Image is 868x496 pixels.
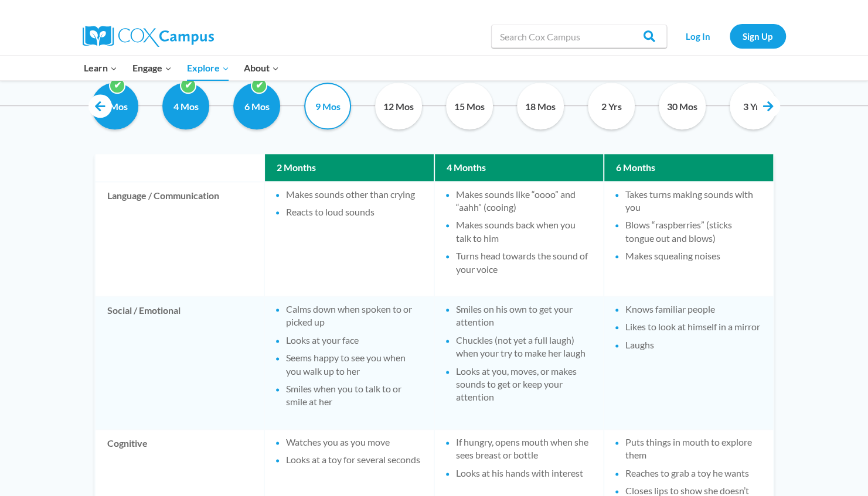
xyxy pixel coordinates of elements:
li: Smiles on his own to get your attention [456,303,592,329]
button: Child menu of Learn [77,56,125,80]
li: Turns head towards the sound of your voice [456,249,592,276]
button: Child menu of About [236,56,287,80]
li: Seems happy to see you when you walk up to her [286,351,422,378]
li: Reaches to grab a toy he wants [625,467,761,480]
li: Makes sounds other than crying [286,188,422,201]
li: Looks at a toy for several seconds [286,453,422,466]
li: Chuckles (not yet a full laugh) when your try to make her laugh [456,334,592,360]
input: Search Cox Campus [491,25,667,48]
a: Sign Up [730,24,786,48]
a: Log In [673,24,724,48]
th: 4 Months [435,154,604,181]
li: Watches you as you move [286,436,422,449]
button: Child menu of Engage [125,56,179,80]
td: Social / Emotional [96,297,264,429]
th: 6 Months [604,154,773,181]
li: Likes to look at himself in a mirror [625,320,761,333]
li: Smiles when you to talk to or smile at her [286,382,422,409]
li: Makes sounds back when you talk to him [456,218,592,245]
button: Child menu of Explore [179,56,237,80]
li: Blows “raspberries” (sticks tongue out and blows) [625,218,761,245]
li: Takes turns making sounds with you [625,188,761,214]
li: Looks at you, moves, or makes sounds to get or keep your attention [456,365,592,404]
td: Language / Communication [96,182,264,296]
li: Puts things in mouth to explore them [625,436,761,462]
li: Looks at his hands with interest [456,467,592,480]
li: Makes squealing noises [625,249,761,262]
li: Laughs [625,338,761,351]
li: Makes sounds like “oooo” and “aahh” (cooing) [456,188,592,214]
li: Looks at your face [286,334,422,347]
li: Knows familiar people [625,303,761,316]
nav: Secondary Navigation [673,24,786,48]
li: Reacts to loud sounds [286,206,422,218]
nav: Primary Navigation [77,56,287,80]
img: Cox Campus [83,26,214,47]
li: Calms down when spoken to or picked up [286,303,422,329]
li: If hungry, opens mouth when she sees breast or bottle [456,436,592,462]
th: 2 Months [265,154,434,181]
